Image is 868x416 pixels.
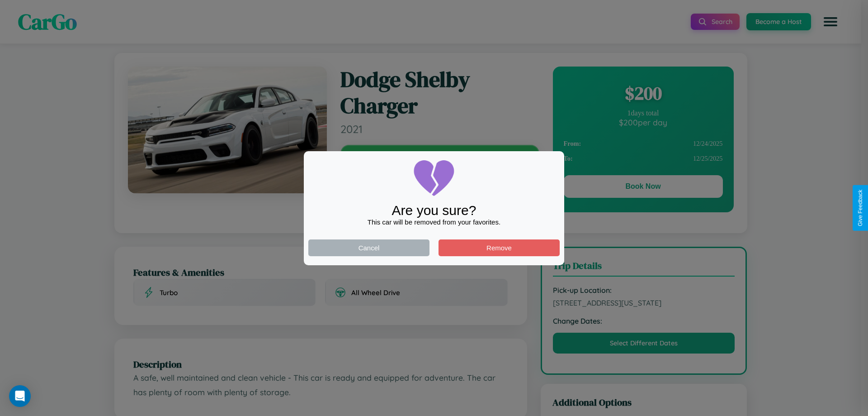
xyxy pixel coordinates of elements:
[308,239,429,256] button: Cancel
[308,218,560,226] div: This car will be removed from your favorites.
[411,156,457,201] img: broken-heart
[308,203,560,218] div: Are you sure?
[439,239,560,256] button: Remove
[857,190,863,226] div: Give Feedback
[9,385,31,407] div: Open Intercom Messenger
